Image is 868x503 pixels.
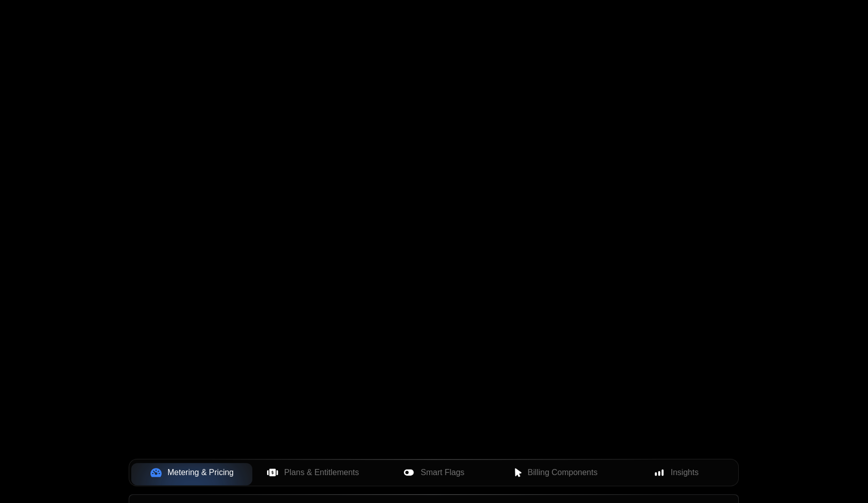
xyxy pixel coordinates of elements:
[527,466,597,479] span: Billing Components
[671,466,699,479] span: Insights
[373,461,495,484] button: Smart Flags
[168,466,234,479] span: Metering & Pricing
[131,461,252,484] button: Metering & Pricing
[616,461,737,484] button: Insights
[421,466,464,479] span: Smart Flags
[252,461,373,484] button: Plans & Entitlements
[495,461,616,484] button: Billing Components
[284,466,359,479] span: Plans & Entitlements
